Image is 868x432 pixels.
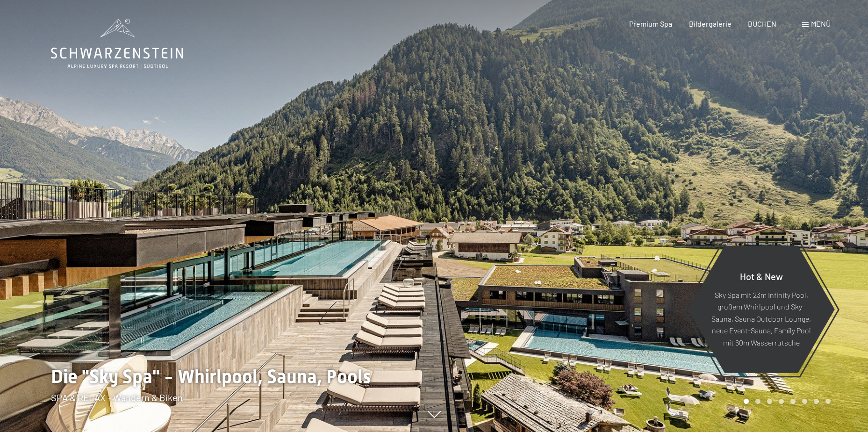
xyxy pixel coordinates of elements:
a: Bildergalerie [689,19,732,28]
div: Carousel Page 6 [802,399,807,404]
a: Hot & New Sky Spa mit 23m Infinity Pool, großem Whirlpool und Sky-Sauna, Sauna Outdoor Lounge, ne... [687,245,835,374]
span: Menü [811,19,831,28]
div: Carousel Page 2 [755,399,760,404]
div: Carousel Page 5 [790,399,796,404]
div: Carousel Page 8 [825,399,831,404]
div: Carousel Page 7 [814,399,819,404]
p: Sky Spa mit 23m Infinity Pool, großem Whirlpool und Sky-Sauna, Sauna Outdoor Lounge, neue Event-S... [710,288,812,348]
a: Premium Spa [629,19,672,28]
span: Hot & New [740,270,783,281]
div: Carousel Page 4 [779,399,784,404]
div: Carousel Page 3 [767,399,772,404]
div: Carousel Page 1 (Current Slide) [744,399,749,404]
a: BUCHEN [748,19,776,28]
div: Carousel Pagination [740,399,831,404]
